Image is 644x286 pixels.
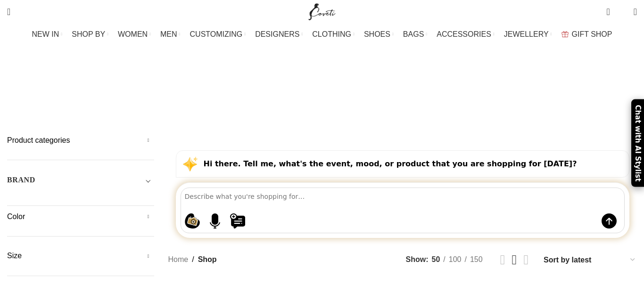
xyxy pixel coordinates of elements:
span: CUSTOMIZING [190,30,243,39]
span: GIFT SHOP [572,30,612,39]
span: BAGS [403,30,424,39]
span: SHOES [364,30,390,39]
span: Men [295,91,309,100]
span: 100 [449,255,462,263]
a: NEW IN [32,25,63,44]
a: Women [323,84,349,107]
span: ACCESSORIES [437,30,491,39]
h5: Product categories [7,135,154,146]
span: 0 [619,9,626,16]
a: CUSTOMIZING [190,25,246,44]
a: SHOP BY [72,25,108,44]
h5: Size [7,251,154,261]
a: 0 [602,2,614,21]
select: Shop order [543,253,637,267]
a: Home [168,253,189,266]
span: Women [323,91,349,100]
a: Grid view 2 [500,253,505,267]
span: WOMEN [118,30,148,39]
a: GIFT SHOP [561,25,612,44]
div: Toggle filter [7,174,154,191]
a: Men [295,84,309,107]
a: BAGS [403,25,427,44]
span: 50 [432,255,440,263]
a: Search [2,2,15,21]
h1: Shop [298,54,347,79]
a: MEN [160,25,180,44]
h5: Color [7,212,154,222]
a: Site logo [306,7,338,15]
span: SHOP BY [72,30,105,39]
span: MEN [160,30,177,39]
span: JEWELLERY [504,30,549,39]
a: ACCESSORIES [437,25,495,44]
a: 100 [446,253,465,266]
a: Grid view 3 [512,253,517,267]
div: My Wishlist [617,2,627,21]
span: DESIGNERS [255,30,299,39]
a: WOMEN [118,25,151,44]
a: SHOES [364,25,394,44]
span: NEW IN [32,30,59,39]
span: Show [406,253,429,266]
span: Shop [198,253,217,266]
span: CLOTHING [312,30,351,39]
img: GiftBag [561,31,569,37]
a: JEWELLERY [504,25,552,44]
span: 150 [470,255,483,263]
nav: Breadcrumb [168,253,217,266]
span: 0 [607,5,614,12]
h5: BRAND [7,175,35,185]
a: Grid view 4 [523,253,528,267]
a: DESIGNERS [255,25,303,44]
a: 150 [467,253,486,266]
a: 50 [429,253,444,266]
div: Main navigation [2,25,642,44]
a: CLOTHING [312,25,355,44]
